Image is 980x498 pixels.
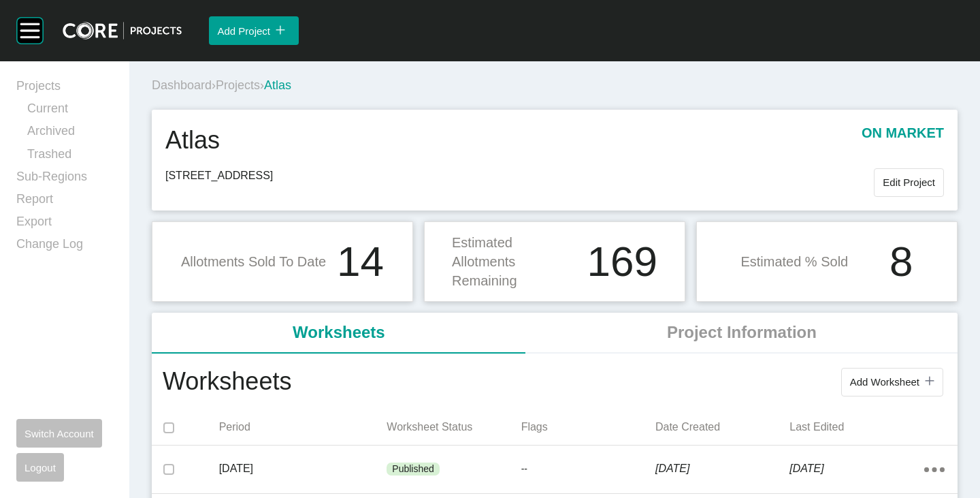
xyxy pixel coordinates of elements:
h1: Atlas [165,123,220,157]
a: Dashboard [152,78,212,92]
a: Change Log [16,236,113,258]
p: Estimated Allotments Remaining [452,233,579,290]
span: Logout [24,462,56,473]
a: Export [16,213,113,236]
button: Add Worksheet [841,368,943,396]
button: Add Project [209,16,299,45]
p: Last Edited [789,420,924,435]
h1: 14 [337,240,384,283]
a: Sub-Regions [16,168,113,191]
p: on market [862,123,944,157]
h1: 169 [587,240,657,283]
span: Add Project [217,25,270,37]
a: Projects [16,78,113,100]
p: [DATE] [655,461,789,476]
p: [DATE] [789,461,924,476]
button: Edit Project [874,168,944,197]
span: › [260,78,264,92]
h1: Worksheets [163,364,291,400]
a: Current [27,100,113,123]
span: [STREET_ADDRESS] [165,168,874,183]
span: Atlas [264,78,291,92]
p: [DATE] [219,461,387,476]
a: Archived [27,123,113,145]
button: Logout [16,453,64,482]
span: Edit Project [883,176,935,188]
span: Add Worksheet [850,376,919,388]
a: Projects [216,78,260,92]
p: Date Created [655,420,789,435]
button: Switch Account [16,419,102,448]
p: Flags [521,420,655,435]
p: Published [392,463,434,476]
a: Trashed [27,146,113,168]
p: -- [521,463,655,476]
span: › [212,78,216,92]
p: Period [219,420,387,435]
p: Worksheet Status [387,420,521,435]
p: Estimated % Sold [740,252,848,271]
h1: 8 [889,240,913,283]
a: Report [16,191,113,213]
p: Allotments Sold To Date [181,252,326,271]
li: Worksheets [152,313,526,354]
img: core-logo-dark.3138cae2.png [63,22,182,40]
li: Project Information [526,313,958,354]
span: Switch Account [24,428,94,439]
